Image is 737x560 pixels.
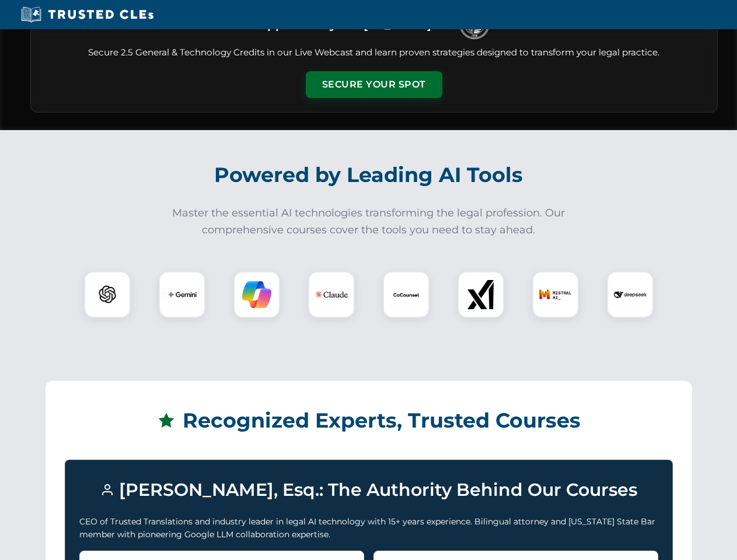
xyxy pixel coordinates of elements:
[392,280,421,309] img: CoCounsel Logo
[79,515,658,541] p: CEO of Trusted Translations and industry leader in legal AI technology with 15+ years experience....
[84,271,131,318] div: ChatGPT
[614,278,647,311] img: DeepSeek Logo
[315,278,348,311] img: Claude Logo
[45,46,703,60] p: Secure 2.5 General & Technology Credits in our Live Webcast and learn proven strategies designed ...
[457,271,504,318] div: xAI
[532,271,579,318] div: Mistral AI
[46,155,692,195] h2: Powered by Leading AI Tools
[539,278,572,311] img: Mistral AI Logo
[466,280,495,309] img: xAI Logo
[167,280,197,309] img: Gemini Logo
[90,278,124,311] img: ChatGPT Logo
[383,271,429,318] div: CoCounsel
[79,474,658,506] h3: [PERSON_NAME], Esq.: The Authority Behind Our Courses
[306,71,442,98] button: Secure Your Spot
[308,271,355,318] div: Claude
[18,6,157,23] img: Trusted CLEs
[242,280,271,309] img: Copilot Logo
[607,271,654,318] div: DeepSeek
[165,205,573,239] p: Master the essential AI technologies transforming the legal profession. Our comprehensive courses...
[233,271,280,318] div: Copilot
[159,271,205,318] div: Gemini
[65,400,673,441] h2: Recognized Experts, Trusted Courses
